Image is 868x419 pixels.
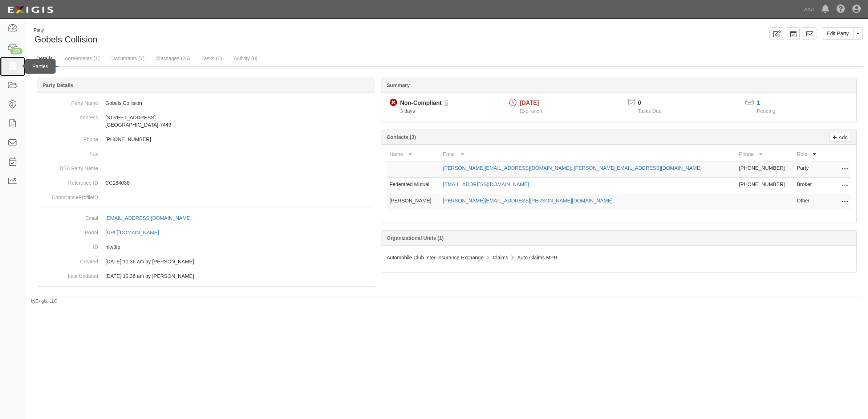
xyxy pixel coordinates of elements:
div: [EMAIL_ADDRESS][DOMAIN_NAME] [105,214,191,222]
dt: Portal [40,225,98,236]
a: [URL][DOMAIN_NAME] [105,230,167,235]
a: Details [31,51,58,67]
img: logo-5460c22ac91f19d4615b14bd174203de0afe785f0fc80cf4dbbc73dc1793850b.png [5,3,56,16]
th: Role [794,148,822,161]
span: Tasks Due [638,108,661,114]
div: Party [34,27,97,33]
th: Email [440,148,736,161]
dt: ID [40,240,98,251]
a: Exigis, LLC [36,299,57,304]
p: 0 [638,99,670,107]
dt: Last Updated [40,269,98,280]
a: Activity (0) [228,51,263,66]
td: [PHONE_NUMBER] [736,178,794,194]
dd: 05/19/2023 10:36 am by Benjamin Tully [40,269,372,283]
a: [PERSON_NAME][EMAIL_ADDRESS][DOMAIN_NAME]; [PERSON_NAME][EMAIL_ADDRESS][DOMAIN_NAME] [443,165,702,171]
th: Phone [736,148,794,161]
i: Non-Compliant [390,99,397,107]
span: Pending [757,108,775,114]
a: Documents (7) [106,51,150,66]
a: [EMAIL_ADDRESS][DOMAIN_NAME] [443,181,529,187]
p: Add [837,133,848,141]
dt: DBA Party Name [40,161,98,172]
span: Auto Claims MPR [517,255,557,260]
td: [PHONE_NUMBER] [736,161,794,178]
span: Gobels Collision [35,34,97,44]
span: Expiration [520,108,542,114]
b: Contacts (3) [387,134,416,140]
div: 158 [10,48,23,54]
dt: Email [40,211,98,222]
td: Broker [794,178,822,194]
a: AAA [800,2,818,17]
th: Name [387,148,440,161]
b: Party Details [42,82,73,88]
td: [PERSON_NAME] [387,194,440,210]
div: Non-Compliant [400,99,442,107]
dt: Party Name [40,96,98,107]
p: CC184038 [105,179,372,186]
dt: ComplianceProfileID [40,190,98,201]
a: Add [830,133,851,142]
dd: [PHONE_NUMBER] [40,132,372,147]
span: Since 09/30/2025 [400,108,415,114]
td: Other [794,194,822,210]
a: Messages (26) [151,51,195,66]
dd: [STREET_ADDRESS] [GEOGRAPHIC_DATA]-7449 [40,110,372,132]
dt: Reference ID [40,176,98,186]
dt: Created [40,254,98,265]
dd: Gobels Collision [40,96,372,110]
a: [EMAIL_ADDRESS][DOMAIN_NAME] [105,215,199,221]
dd: 05/19/2023 10:36 am by Benjamin Tully [40,254,372,269]
dt: Address [40,110,98,121]
b: Organizational Units (1) [387,235,444,241]
span: [DATE] [520,100,539,106]
td: Federated Mutual [387,178,440,194]
b: Summary [387,82,410,88]
a: Tasks (0) [196,51,228,66]
td: Party [794,161,822,178]
small: by [31,298,57,304]
span: Automobile Club Inter-Insurance Exchange [387,255,484,260]
span: Claims [492,255,508,260]
div: Gobels Collision [31,27,441,46]
a: Edit Party [822,27,853,40]
dt: Fax [40,147,98,157]
a: Agreements (1) [59,51,105,66]
i: Pending Review [445,101,449,106]
a: [PERSON_NAME][EMAIL_ADDRESS][PERSON_NAME][DOMAIN_NAME] [443,198,613,204]
a: 1 [757,100,760,106]
i: Help Center - Complianz [836,5,845,14]
dd: hfw3tp [40,240,372,254]
div: Parties [25,59,56,74]
dt: Phone [40,132,98,143]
